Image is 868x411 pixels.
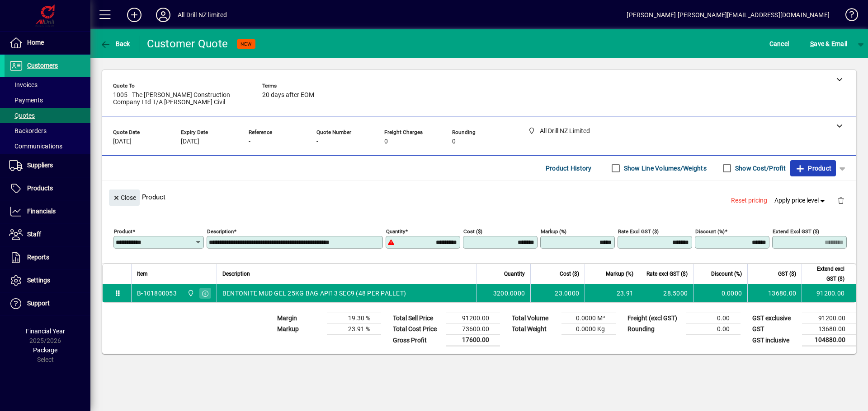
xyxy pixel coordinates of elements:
[731,196,767,205] span: Reset pricing
[388,335,446,346] td: Gross Profit
[790,160,836,176] button: Product
[5,177,90,200] a: Products
[207,228,234,235] mat-label: Description
[561,313,616,324] td: 0.0000 M³
[222,269,250,279] span: Description
[446,335,500,346] td: 17600.00
[9,127,47,134] span: Backorders
[273,324,327,335] td: Markup
[810,37,847,51] span: ave & Email
[560,269,579,279] span: Cost ($)
[530,284,585,302] td: 23.0000
[241,41,252,47] span: NEW
[137,269,148,279] span: Item
[627,8,830,22] div: [PERSON_NAME] [PERSON_NAME][EMAIL_ADDRESS][DOMAIN_NAME]
[830,189,852,211] button: Delete
[27,254,49,261] span: Reports
[646,269,688,279] span: Rate excl GST ($)
[5,108,90,123] a: Quotes
[504,269,525,279] span: Quantity
[113,190,136,205] span: Close
[327,324,381,335] td: 23.91 %
[585,284,639,302] td: 23.91
[114,228,132,235] mat-label: Product
[102,180,856,213] div: Product
[806,36,852,52] button: Save & Email
[5,77,90,92] a: Invoices
[120,7,149,23] button: Add
[5,246,90,269] a: Reports
[774,196,827,205] span: Apply price level
[686,313,741,324] td: 0.00
[802,335,856,346] td: 104880.00
[778,269,796,279] span: GST ($)
[5,32,90,54] a: Home
[810,40,814,47] span: S
[747,284,802,302] td: 13680.00
[5,269,90,292] a: Settings
[107,193,142,201] app-page-header-button: Close
[618,228,659,235] mat-label: Rate excl GST ($)
[695,228,725,235] mat-label: Discount (%)
[90,36,140,52] app-page-header-button: Back
[98,36,132,52] button: Back
[839,2,857,31] a: Knowledge Base
[113,138,132,145] span: [DATE]
[27,39,44,46] span: Home
[546,161,592,175] span: Product History
[645,289,688,298] div: 28.5000
[113,92,249,106] span: 1005 - The [PERSON_NAME] Construction Company Ltd T/A [PERSON_NAME] Civil
[802,284,856,302] td: 91200.00
[5,92,90,108] a: Payments
[27,300,50,307] span: Support
[541,228,566,235] mat-label: Markup (%)
[5,200,90,223] a: Financials
[802,324,856,335] td: 13680.00
[5,139,90,154] a: Communications
[137,289,177,298] div: B-101800053
[100,40,130,47] span: Back
[507,313,561,324] td: Total Volume
[463,228,482,235] mat-label: Cost ($)
[693,284,747,302] td: 0.0000
[109,189,140,206] button: Close
[26,328,65,335] span: Financial Year
[622,164,707,173] label: Show Line Volumes/Weights
[493,289,525,298] span: 3200.0000
[9,143,62,150] span: Communications
[327,313,381,324] td: 19.30 %
[27,277,50,284] span: Settings
[623,313,686,324] td: Freight (excl GST)
[384,138,388,145] span: 0
[771,193,830,209] button: Apply price level
[446,313,500,324] td: 91200.00
[388,324,446,335] td: Total Cost Price
[748,324,802,335] td: GST
[149,7,178,23] button: Profile
[446,324,500,335] td: 73600.00
[27,185,53,192] span: Products
[273,313,327,324] td: Margin
[388,313,446,324] td: Total Sell Price
[5,154,90,177] a: Suppliers
[733,164,786,173] label: Show Cost/Profit
[452,138,456,145] span: 0
[5,223,90,246] a: Staff
[748,313,802,324] td: GST exclusive
[249,138,250,145] span: -
[27,208,56,215] span: Financials
[773,228,819,235] mat-label: Extend excl GST ($)
[27,231,41,238] span: Staff
[711,269,742,279] span: Discount (%)
[27,62,58,69] span: Customers
[316,138,318,145] span: -
[795,161,831,175] span: Product
[185,288,195,298] span: All Drill NZ Limited
[222,289,406,298] span: BENTONITE MUD GEL 25KG BAG API13 SEC9 (48 PER PALLET)
[27,162,53,169] span: Suppliers
[623,324,686,335] td: Rounding
[542,160,595,176] button: Product History
[9,81,38,88] span: Invoices
[9,97,43,104] span: Payments
[262,92,314,99] span: 20 days after EOM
